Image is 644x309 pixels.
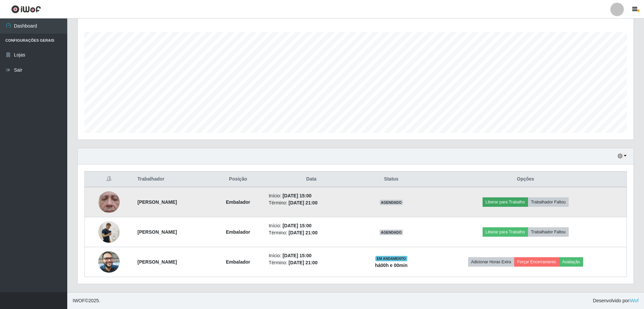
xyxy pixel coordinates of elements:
button: Liberar para Trabalho [483,197,528,207]
button: Liberar para Trabalho [483,227,528,237]
img: 1747494723003.jpeg [98,178,120,226]
span: © 2025 . [73,297,100,304]
li: Início: [269,192,354,199]
button: Avaliação [559,257,583,267]
time: [DATE] 15:00 [282,253,311,258]
strong: há 00 h e 00 min [375,263,408,268]
span: EM ANDAMENTO [375,256,407,261]
button: Trabalhador Faltou [528,227,569,237]
button: Forçar Encerramento [514,257,559,267]
strong: Embalador [226,229,250,235]
img: 1754225362816.jpeg [98,213,120,251]
time: [DATE] 21:00 [289,230,317,235]
button: Adicionar Horas Extra [468,257,514,267]
th: Trabalhador [134,171,212,187]
time: [DATE] 15:00 [282,223,311,228]
img: 1755090695387.jpeg [98,247,120,276]
strong: [PERSON_NAME] [138,259,177,265]
time: [DATE] 21:00 [289,200,317,205]
time: [DATE] 15:00 [282,193,311,198]
span: AGENDADO [380,230,403,235]
li: Término: [269,259,354,266]
li: Início: [269,252,354,259]
li: Término: [269,199,354,206]
span: AGENDADO [380,200,403,205]
th: Status [358,171,425,187]
th: Posição [212,171,265,187]
li: Término: [269,229,354,236]
span: Desenvolvido por [593,297,639,304]
th: Data [265,171,358,187]
button: Trabalhador Faltou [528,197,569,207]
a: iWof [629,298,639,303]
th: Opções [424,171,627,187]
strong: [PERSON_NAME] [138,229,177,235]
strong: Embalador [226,199,250,205]
span: IWOF [73,298,85,303]
li: Início: [269,222,354,229]
strong: [PERSON_NAME] [138,199,177,205]
strong: Embalador [226,259,250,265]
img: CoreUI Logo [11,5,41,13]
time: [DATE] 21:00 [289,260,317,265]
